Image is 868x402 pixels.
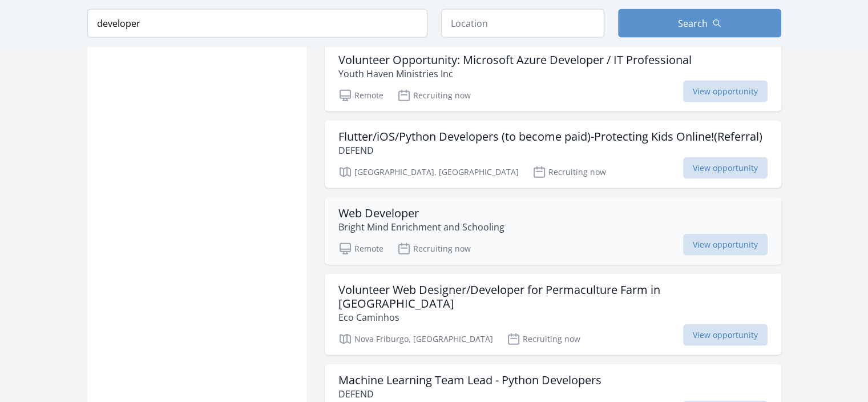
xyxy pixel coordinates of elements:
[507,332,580,346] p: Recruiting now
[325,274,781,355] a: Volunteer Web Designer/Developer for Permaculture Farm in [GEOGRAPHIC_DATA] Eco Caminhos Nova Fri...
[338,165,519,179] p: [GEOGRAPHIC_DATA], [GEOGRAPHIC_DATA]
[397,242,471,256] p: Recruiting now
[683,157,768,179] span: View opportunity
[683,324,768,346] span: View opportunity
[338,311,768,324] p: Eco Caminhos
[338,242,383,256] p: Remote
[338,206,504,220] h3: Web Developer
[338,89,383,102] p: Remote
[338,53,692,67] h3: Volunteer Opportunity: Microsoft Azure Developer / IT Professional
[338,387,601,401] p: DEFEND
[683,234,768,256] span: View opportunity
[338,67,692,81] p: Youth Haven Ministries Inc
[325,44,781,112] a: Volunteer Opportunity: Microsoft Azure Developer / IT Professional Youth Haven Ministries Inc Rem...
[87,9,427,38] input: Keyword
[325,121,781,188] a: Flutter/iOS/Python Developers (to become paid)-Protecting Kids Online!(Referral) DEFEND [GEOGRAPH...
[338,373,601,387] h3: Machine Learning Team Lead - Python Developers
[532,165,606,179] p: Recruiting now
[338,144,762,157] p: DEFEND
[325,197,781,265] a: Web Developer Bright Mind Enrichment and Schooling Remote Recruiting now View opportunity
[618,9,781,38] button: Search
[338,332,493,346] p: Nova Friburgo, [GEOGRAPHIC_DATA]
[397,89,471,102] p: Recruiting now
[683,81,768,102] span: View opportunity
[678,17,708,30] span: Search
[338,130,762,144] h3: Flutter/iOS/Python Developers (to become paid)-Protecting Kids Online!(Referral)
[338,283,768,311] h3: Volunteer Web Designer/Developer for Permaculture Farm in [GEOGRAPHIC_DATA]
[338,220,504,234] p: Bright Mind Enrichment and Schooling
[441,9,604,38] input: Location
